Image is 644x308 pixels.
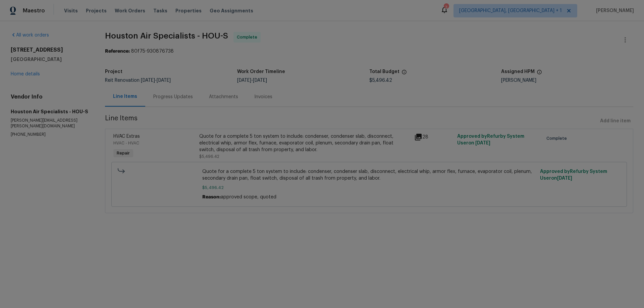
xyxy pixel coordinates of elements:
span: Reason: [202,195,221,199]
div: Quote for a complete 5 ton system to include: condenser, condenser slab, disconnect, electrical w... [199,133,410,153]
div: 80f75-930876738 [105,48,633,55]
span: $5,496.42 [199,155,219,159]
a: Home details [11,72,40,76]
span: Line Items [105,115,597,127]
span: [DATE] [141,78,155,83]
div: 3 [444,4,448,11]
span: Reit Renovation [105,78,171,83]
a: All work orders [11,33,49,38]
span: Complete [237,34,260,41]
b: Reference: [105,49,130,54]
h5: [GEOGRAPHIC_DATA] [11,56,89,63]
span: approved scope, quoted [221,195,276,199]
span: The hpm assigned to this work order. [537,69,542,78]
span: [GEOGRAPHIC_DATA], [GEOGRAPHIC_DATA] + 1 [459,7,562,14]
span: Repair [114,150,132,157]
span: $5,496.42 [369,78,392,83]
div: Line Items [113,93,137,100]
span: Tasks [153,8,167,13]
span: Complete [546,135,570,142]
span: $5,496.42 [202,184,536,191]
p: [PHONE_NUMBER] [11,132,89,137]
h5: Total Budget [369,69,399,74]
span: [PERSON_NAME] [593,7,634,14]
span: [DATE] [557,176,572,181]
span: Work Orders [115,7,145,14]
span: [DATE] [157,78,171,83]
h5: Work Order Timeline [237,69,285,74]
span: [DATE] [475,141,490,145]
span: - [141,78,171,83]
span: HVAC Extras [113,134,140,139]
div: Invoices [254,94,272,100]
span: The total cost of line items that have been proposed by Opendoor. This sum includes line items th... [401,69,407,78]
span: Approved by Refurby System User on [457,134,524,145]
span: - [237,78,267,83]
div: Progress Updates [153,94,193,100]
div: [PERSON_NAME] [501,78,633,83]
span: Visits [64,7,78,14]
div: 28 [414,133,453,141]
span: Houston Air Specialists - HOU-S [105,32,228,40]
span: [DATE] [237,78,251,83]
span: Geo Assignments [210,7,253,14]
span: [DATE] [253,78,267,83]
h2: [STREET_ADDRESS] [11,47,89,53]
span: Projects [86,7,107,14]
h5: Houston Air Specialists - HOU-S [11,108,89,115]
span: Quote for a complete 5 ton system to include: condenser, condenser slab, disconnect, electrical w... [202,168,536,182]
span: Properties [175,7,202,14]
p: [PERSON_NAME][EMAIL_ADDRESS][PERSON_NAME][DOMAIN_NAME] [11,118,89,129]
h5: Assigned HPM [501,69,535,74]
span: Approved by Refurby System User on [540,169,607,181]
div: Attachments [209,94,238,100]
h5: Project [105,69,122,74]
span: HVAC - HVAC [113,141,139,145]
h4: Vendor Info [11,94,89,100]
span: Maestro [23,7,45,14]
